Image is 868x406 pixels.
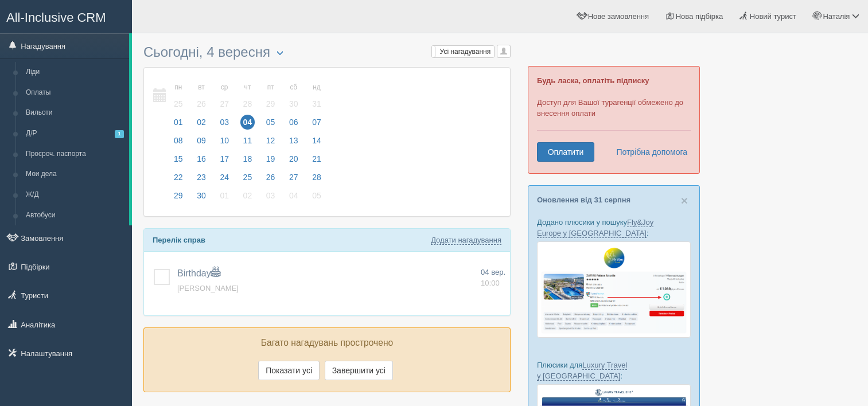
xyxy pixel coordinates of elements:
span: 20 [286,151,301,166]
a: Оплатити [537,142,594,162]
a: Ж/Д [21,185,129,205]
a: 11 [237,134,259,153]
a: Birthday [177,268,220,278]
small: чт [240,83,255,92]
button: Показати усі [258,361,320,380]
a: ср 27 [213,76,235,116]
p: Багато нагадувань прострочено [153,337,501,350]
a: 01 [213,189,235,208]
span: 30 [286,96,301,111]
a: 02 [190,116,212,134]
span: 16 [194,151,209,166]
a: Ліди [21,62,129,83]
h3: Сьогодні, 4 вересня [143,45,511,61]
a: Додати нагадування [431,236,501,245]
a: 28 [306,171,325,189]
span: 25 [240,170,255,185]
span: 30 [194,188,209,203]
a: Потрібна допомога [609,142,688,162]
button: Close [681,194,688,206]
a: 02 [237,189,259,208]
span: 25 [171,96,186,111]
small: сб [286,83,301,92]
span: 04 [286,188,301,203]
a: 24 [213,171,235,189]
span: 04 вер. [481,268,505,276]
span: 29 [171,188,186,203]
a: Автобуси [21,205,129,226]
span: 26 [263,170,278,185]
span: 23 [194,170,209,185]
a: 26 [260,171,282,189]
b: Будь ласка, оплатіть підписку [537,76,649,85]
a: 13 [283,134,305,153]
a: Оплаты [21,83,129,103]
a: 21 [306,153,325,171]
span: 01 [171,115,186,130]
small: ср [217,83,232,92]
a: 29 [168,189,189,208]
span: 10:00 [481,279,500,287]
small: нд [309,83,324,92]
a: 05 [260,116,282,134]
span: Нова підбірка [676,12,723,21]
a: 01 [168,116,189,134]
span: 24 [217,170,232,185]
span: 28 [240,96,255,111]
span: 08 [171,133,186,148]
span: Нове замовлення [588,12,649,21]
a: 07 [306,116,325,134]
span: 02 [194,115,209,130]
span: 21 [309,151,324,166]
span: 29 [263,96,278,111]
span: × [681,194,688,207]
a: 03 [213,116,235,134]
a: 22 [168,171,189,189]
a: 06 [283,116,305,134]
span: 04 [240,115,255,130]
a: Вильоти [21,103,129,123]
span: 28 [309,170,324,185]
a: All-Inclusive CRM [1,1,131,32]
a: 04 [237,116,259,134]
p: Додано плюсики у пошуку : [537,217,691,239]
a: 03 [260,189,282,208]
span: 05 [263,115,278,130]
button: Завершити усі [325,361,393,380]
span: 06 [286,115,301,130]
a: 04 вер. 10:00 [481,267,505,288]
small: вт [194,83,209,92]
a: 12 [260,134,282,153]
span: 26 [194,96,209,111]
span: Новий турист [750,12,796,21]
a: 30 [190,189,212,208]
a: пн 25 [168,76,189,116]
span: 05 [309,188,324,203]
a: 09 [190,134,212,153]
span: 18 [240,151,255,166]
a: сб 30 [283,76,305,116]
a: Д/Р1 [21,123,129,144]
a: Fly&Joy Europe у [GEOGRAPHIC_DATA] [537,218,653,238]
p: Плюсики для : [537,360,691,381]
b: Перелік справ [153,236,205,244]
span: 1 [115,130,124,138]
span: 11 [240,133,255,148]
a: Мои дела [21,164,129,185]
span: 22 [171,170,186,185]
span: 07 [309,115,324,130]
span: 09 [194,133,209,148]
span: 27 [217,96,232,111]
img: fly-joy-de-proposal-crm-for-travel-agency.png [537,241,691,338]
span: 03 [217,115,232,130]
a: 16 [190,153,212,171]
a: 05 [306,189,325,208]
span: 27 [286,170,301,185]
a: 25 [237,171,259,189]
a: [PERSON_NAME] [177,284,239,292]
span: 19 [263,151,278,166]
a: пт 29 [260,76,282,116]
span: 15 [171,151,186,166]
